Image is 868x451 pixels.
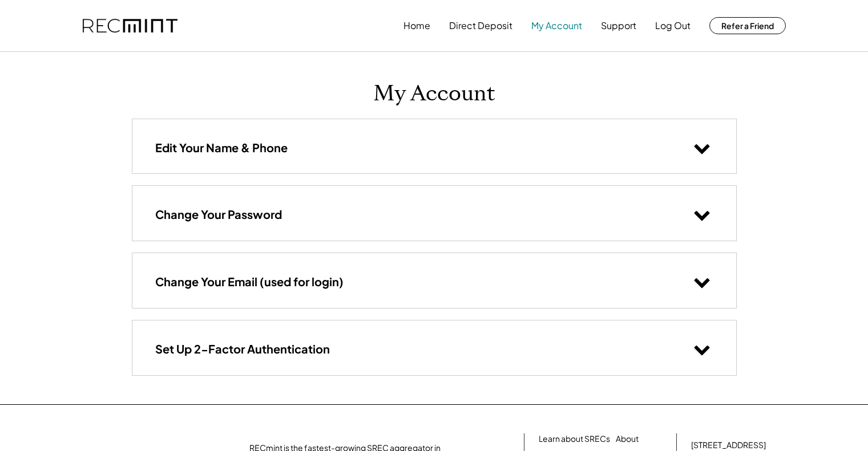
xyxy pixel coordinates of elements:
button: Refer a Friend [709,17,786,34]
button: Support [601,14,636,37]
h3: Change Your Email (used for login) [155,274,344,289]
h3: Change Your Password [155,207,282,222]
h1: My Account [373,80,495,107]
div: [STREET_ADDRESS] [691,440,766,451]
h3: Edit Your Name & Phone [155,140,288,155]
a: Learn about SRECs [539,433,610,445]
h3: Set Up 2-Factor Authentication [155,342,330,356]
button: Log Out [655,14,691,37]
button: Direct Deposit [449,14,512,37]
img: recmint-logotype%403x.png [83,19,177,33]
a: About [616,433,639,445]
button: Home [403,14,430,37]
button: My Account [531,14,582,37]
